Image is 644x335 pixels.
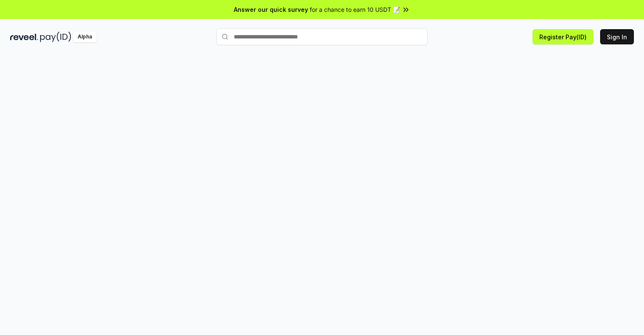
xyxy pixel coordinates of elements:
[10,32,38,42] img: reveel_dark
[600,29,634,44] button: Sign In
[310,5,400,14] span: for a chance to earn 10 USDT 📝
[234,5,308,14] span: Answer our quick survey
[73,32,97,42] div: Alpha
[533,29,593,44] button: Register Pay(ID)
[40,32,71,42] img: pay_id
